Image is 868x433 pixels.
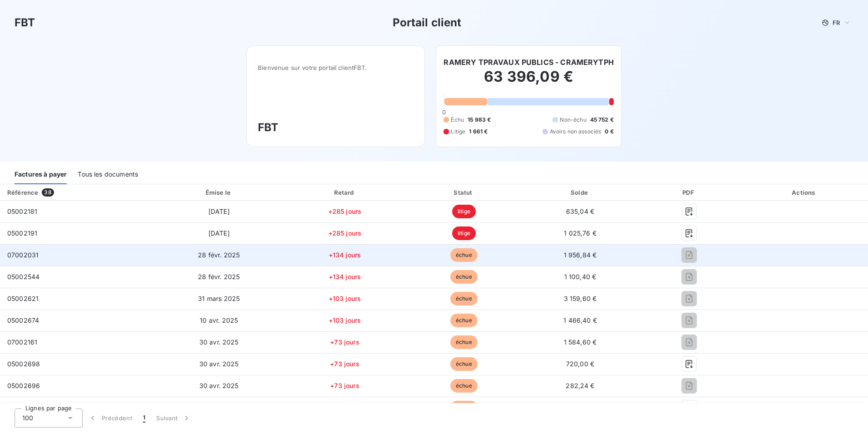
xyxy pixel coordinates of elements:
[564,251,597,259] span: 1 956,84 €
[7,316,39,324] span: 05002674
[15,15,35,31] h3: FBT
[151,408,197,428] button: Suivant
[566,207,594,215] span: 635,04 €
[560,116,586,124] span: Non-échu
[564,338,597,346] span: 1 584,60 €
[198,251,240,259] span: 28 févr. 2025
[208,229,230,237] span: [DATE]
[330,382,359,389] span: +73 jours
[7,295,39,302] span: 05002621
[7,338,37,346] span: 07002161
[143,413,145,423] span: 1
[7,229,37,237] span: 05002191
[328,207,362,215] span: +285 jours
[833,19,840,26] span: FR
[286,188,404,197] div: Retard
[566,382,594,389] span: 282,24 €
[563,316,597,324] span: 1 466,40 €
[7,207,37,215] span: 05002181
[407,188,521,197] div: Statut
[450,335,478,349] span: échue
[199,382,239,389] span: 30 avr. 2025
[564,273,597,280] span: 1 100,40 €
[22,413,33,423] span: 100
[208,207,230,215] span: [DATE]
[451,116,464,124] span: Échu
[7,189,38,196] div: Référence
[78,165,138,184] div: Tous les documents
[590,116,614,124] span: 45 752 €
[450,314,478,327] span: échue
[83,408,138,428] button: Précédent
[450,248,478,262] span: échue
[393,15,462,31] h3: Portail client
[442,108,446,116] span: 0
[450,379,478,393] span: échue
[450,401,478,414] span: échue
[564,295,597,302] span: 3 159,60 €
[7,251,39,259] span: 07002031
[743,188,866,197] div: Actions
[444,68,613,95] h2: 63 396,09 €
[452,226,476,240] span: litige
[15,165,67,184] div: Factures à payer
[468,116,491,124] span: 15 983 €
[200,316,238,324] span: 10 avr. 2025
[199,360,239,368] span: 30 avr. 2025
[450,270,478,284] span: échue
[450,292,478,305] span: échue
[42,188,54,197] span: 38
[550,128,602,136] span: Avoirs non associés
[198,295,240,302] span: 31 mars 2025
[7,382,40,389] span: 05002696
[525,188,636,197] div: Solde
[564,229,597,237] span: 1 025,76 €
[258,64,414,71] span: Bienvenue sur votre portail client FBT .
[329,251,361,259] span: +134 jours
[199,338,239,346] span: 30 avr. 2025
[155,188,283,197] div: Émise le
[328,229,362,237] span: +285 jours
[451,128,465,136] span: Litige
[329,295,361,302] span: +103 jours
[639,188,739,197] div: PDF
[444,57,613,68] h6: RAMERY TPRAVAUX PUBLICS - CRAMERYTPH
[258,119,414,136] h3: FBT
[330,338,359,346] span: +73 jours
[469,128,488,136] span: 1 661 €
[566,360,594,368] span: 720,00 €
[452,205,476,218] span: litige
[330,360,359,368] span: +73 jours
[138,408,151,428] button: 1
[605,128,613,136] span: 0 €
[329,273,361,280] span: +134 jours
[450,357,478,371] span: échue
[198,273,240,280] span: 28 févr. 2025
[7,360,40,368] span: 05002698
[329,316,361,324] span: +103 jours
[7,273,39,280] span: 05002544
